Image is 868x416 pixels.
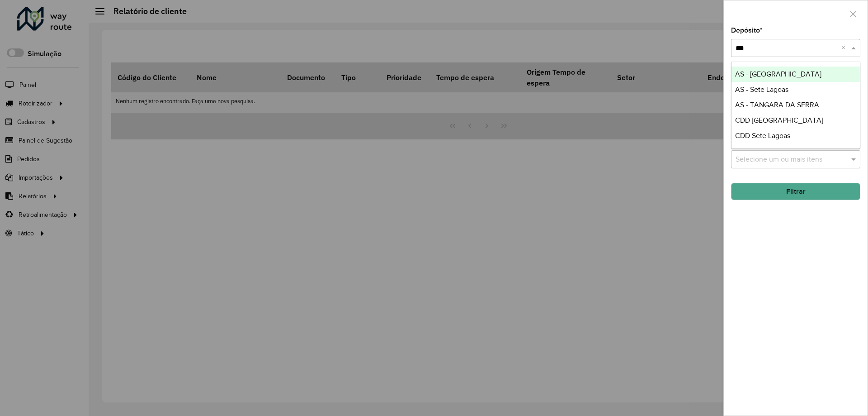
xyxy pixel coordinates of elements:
label: Depósito [731,25,763,36]
span: CDD Sete Lagoas [735,132,790,139]
span: Clear all [841,43,849,53]
span: AS - Sete Lagoas [735,86,788,93]
span: CDD [GEOGRAPHIC_DATA] [735,116,823,124]
button: Filtrar [731,183,860,200]
span: AS - [GEOGRAPHIC_DATA] [735,70,821,78]
span: AS - TANGARA DA SERRA [735,101,819,109]
ng-dropdown-panel: Options list [731,62,860,149]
